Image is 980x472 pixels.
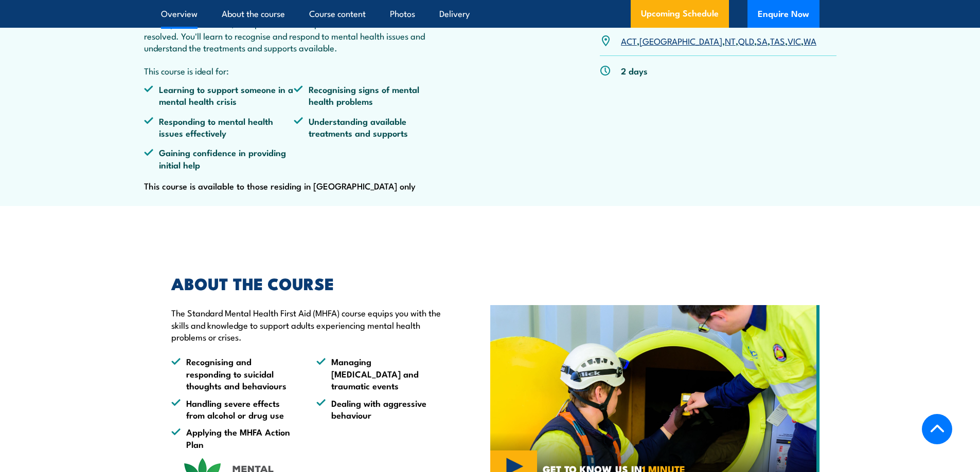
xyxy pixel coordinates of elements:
li: Handling severe effects from alcohol or drug use [171,397,298,421]
a: TAS [770,34,785,47]
a: SA [757,34,768,47]
a: NT [725,34,736,47]
h2: ABOUT THE COURSE [171,276,443,290]
p: This course is ideal for: [144,65,444,77]
a: [GEOGRAPHIC_DATA] [639,34,722,47]
li: Learning to support someone in a mental health crisis [144,83,294,107]
li: Managing [MEDICAL_DATA] and traumatic events [316,355,443,391]
li: Dealing with aggressive behaviour [316,397,443,421]
a: VIC [788,34,801,47]
li: Recognising and responding to suicidal thoughts and behaviours [171,355,298,391]
p: The Standard Mental Health First Aid (MHFA) course equips you with the skills and knowledge to su... [171,307,443,343]
p: , , , , , , , [621,35,816,47]
a: ACT [621,34,637,47]
li: Understanding available treatments and supports [294,115,444,139]
li: Responding to mental health issues effectively [144,115,294,139]
p: 2 days [621,65,648,77]
a: WA [804,34,816,47]
li: Applying the MHFA Action Plan [171,426,298,450]
li: Recognising signs of mental health problems [294,83,444,107]
li: Gaining confidence in providing initial help [144,146,294,171]
a: QLD [738,34,754,47]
